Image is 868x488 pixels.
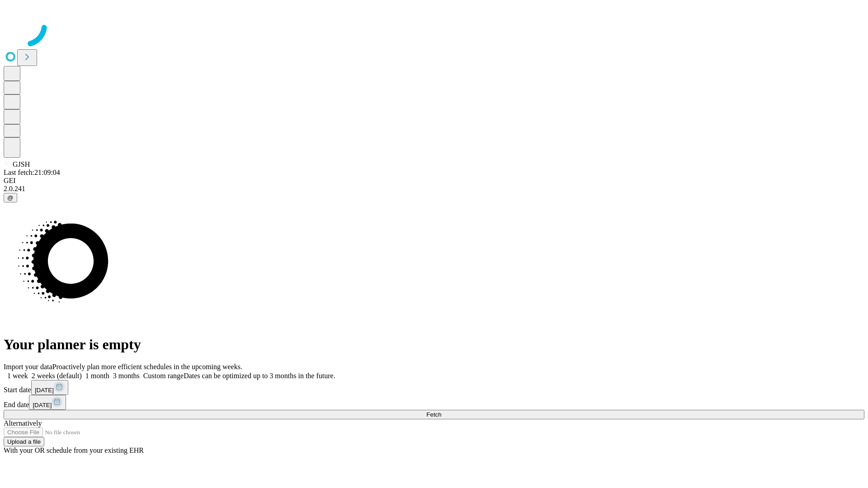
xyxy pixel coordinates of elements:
[4,395,864,410] div: End date
[52,363,242,371] span: Proactively plan more efficient schedules in the upcoming weeks.
[4,380,864,395] div: Start date
[184,372,335,380] span: Dates can be optimized up to 3 months in the future.
[7,372,28,380] span: 1 week
[4,363,52,371] span: Import your data
[32,372,82,380] span: 2 weeks (default)
[4,169,60,176] span: Last fetch: 21:09:04
[4,437,44,446] button: Upload a file
[4,185,864,193] div: 2.0.241
[4,177,864,185] div: GEI
[4,336,864,353] h1: Your planner is empty
[13,160,30,168] span: GJSH
[113,372,140,380] span: 3 months
[33,402,52,408] span: [DATE]
[143,372,184,380] span: Custom range
[35,387,54,394] span: [DATE]
[85,372,109,380] span: 1 month
[7,194,14,201] span: @
[4,410,864,419] button: Fetch
[4,193,17,202] button: @
[29,395,66,410] button: [DATE]
[426,411,441,418] span: Fetch
[31,380,68,395] button: [DATE]
[4,419,42,427] span: Alternatively
[4,446,144,454] span: With your OR schedule from your existing EHR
